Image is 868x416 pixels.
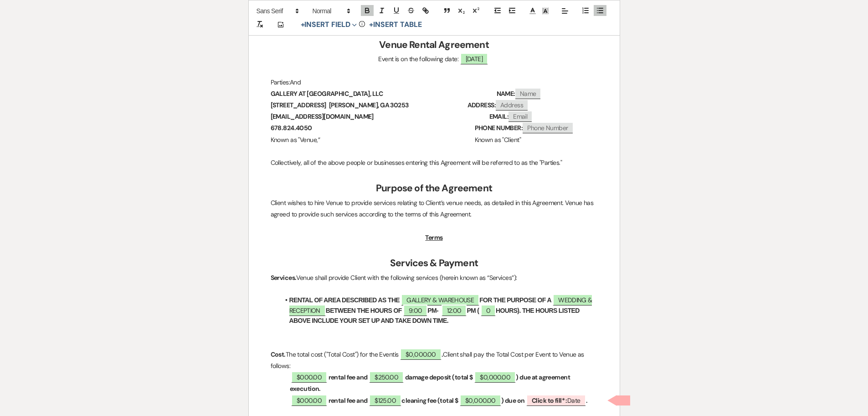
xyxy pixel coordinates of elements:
p: Event is on the following date: [271,53,598,65]
button: Insert Field [298,19,360,30]
strong: RENTAL OF AREA DESCRIBED AS THE [289,296,400,304]
p: is [271,349,598,372]
span: Text Color [526,5,539,16]
button: +Insert Table [366,19,425,30]
span: GALLERY & WAREHOUSE [401,294,479,305]
span: $0,000.00 [460,395,501,406]
strong: 678.824.4050 [271,124,312,132]
span: Known as "Client" [475,136,521,144]
span: $000.00 [291,395,327,406]
strong: rental fee and [329,396,368,405]
strong: damage deposit (total $ [405,373,473,381]
span: Header Formats [308,5,353,16]
p: Client wishes to hire Venue to provide services relating to Client’s venue needs, as detailed in ... [271,197,598,220]
strong: [STREET_ADDRESS] [271,101,326,109]
strong: ) due on [501,396,525,405]
span: $0,000.00 [474,371,516,383]
strong: Services & Payment [390,257,478,269]
span: [DATE] [460,53,488,64]
strong: Services. [271,274,297,282]
span: 0 [481,305,496,316]
span: Text Background Color [539,5,552,16]
span: $250.00 [369,371,404,383]
strong: Venue Rental Agreement [379,38,489,51]
strong: PHONE NUMBER: [475,124,523,132]
span: + [369,21,373,28]
strong: PM ( [467,307,479,314]
u: Terms [425,233,442,242]
strong: [PERSON_NAME], GA 30253 [329,101,409,109]
span: $000.00 [291,371,327,383]
strong: PM- [427,307,438,314]
span: 9:00 [403,305,427,316]
strong: . [586,396,587,405]
span: 12:00 [442,305,467,316]
strong: GALLERY AT [GEOGRAPHIC_DATA], LLC [271,90,383,98]
span: Parties: [271,78,290,86]
b: Click to fill* : [532,396,567,405]
strong: ADDRESS: [467,101,496,109]
span: Email [508,111,532,122]
span: Address [496,100,528,111]
span: Known as "Venue,” [271,136,320,144]
span: The total cost ("Total Cost") for the Event [286,350,395,358]
p: Collectively, all of the above people or businesses entering this Agreement will be referred to a... [271,157,598,169]
strong: FOR THE PURPOSE OF A [479,296,551,304]
strong: Purpose of the Agreement [376,182,492,195]
strong: cleaning fee (total $ [401,396,458,405]
strong: . [442,350,443,358]
strong: EMAIL: [489,112,509,121]
span: Date [526,395,586,406]
span: Phone Number [523,123,572,133]
p: Venue shall provide Client with the following services (herein known as “Services”): [271,272,598,284]
strong: Cost. [271,350,286,358]
span: Alignment [559,5,571,16]
span: $125.00 [369,395,401,406]
strong: rental fee and [329,373,368,381]
span: WEDDING & RECEPTION [289,294,592,316]
span: Name [515,89,541,99]
span: $0,000.00 [400,348,442,360]
strong: [EMAIL_ADDRESS][DOMAIN_NAME] [271,112,374,121]
span: + [301,21,305,28]
p: And [271,77,598,88]
strong: NAME: [497,90,515,98]
strong: BETWEEN THE HOURS OF [326,307,402,314]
